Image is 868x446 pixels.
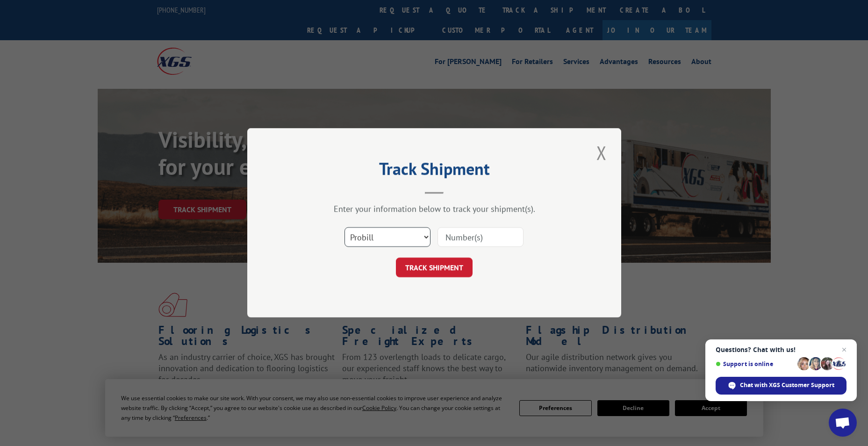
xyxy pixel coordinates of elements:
[594,140,610,165] button: Close modal
[294,204,574,215] div: Enter your information below to track your shipment(s).
[294,162,574,180] h2: Track Shipment
[438,228,524,247] input: Number(s)
[716,377,846,395] span: Chat with XGS Customer Support
[396,258,473,278] button: TRACK SHIPMENT
[716,360,794,367] span: Support is online
[740,381,834,389] span: Chat with XGS Customer Support
[716,346,846,353] span: Questions? Chat with us!
[829,409,857,437] a: Open chat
